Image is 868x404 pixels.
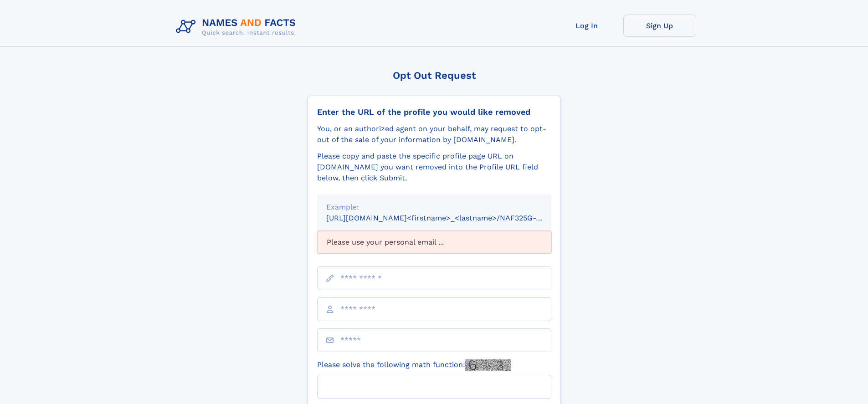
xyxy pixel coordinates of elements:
div: Example: [326,202,542,213]
div: Please copy and paste the specific profile page URL on [DOMAIN_NAME] you want removed into the Pr... [317,151,551,184]
a: Log In [550,15,623,37]
img: Logo Names and Facts [172,15,303,39]
div: Enter the URL of the profile you would like removed [317,107,551,117]
small: [URL][DOMAIN_NAME]<firstname>_<lastname>/NAF325G-xxxxxxxx [326,214,569,222]
div: You, or an authorized agent on your behalf, may request to opt-out of the sale of your informatio... [317,123,551,145]
div: Opt Out Request [308,70,561,81]
a: Sign Up [623,15,696,37]
label: Please solve the following math function: [317,359,511,371]
div: Please use your personal email ... [317,231,551,254]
